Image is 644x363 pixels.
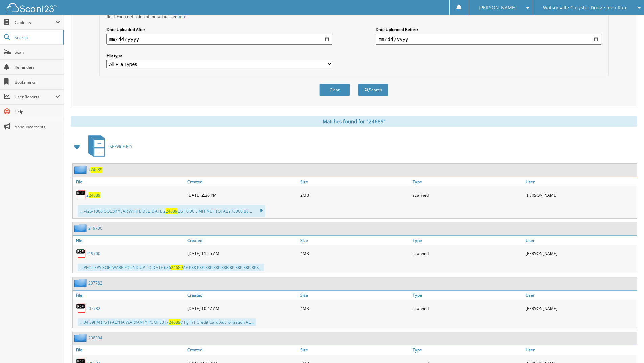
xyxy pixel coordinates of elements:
[73,177,186,186] a: File
[7,3,57,12] img: scan123-logo-white.svg
[524,188,637,202] div: [PERSON_NAME]
[411,291,524,300] a: Type
[524,247,637,260] div: [PERSON_NAME]
[299,188,411,202] div: 2MB
[376,34,601,45] input: end
[186,177,299,186] a: Created
[610,331,644,363] iframe: Chat Widget
[106,27,332,32] label: Date Uploaded After
[169,319,181,325] span: 24689
[78,205,265,217] div: ...-426-1306 COLOR YEAR WHITE DEL. DATE 2 LIST 0.00 LIMIT NET TOTAL i 75000 BE...
[76,248,86,258] img: PDF.png
[299,291,411,300] a: Size
[15,124,60,130] span: Announcements
[177,14,186,19] a: here
[299,177,411,186] a: Size
[89,192,100,198] span: 24689
[186,301,299,315] div: [DATE] 10:47 AM
[88,167,102,173] a: 224689
[86,192,100,198] a: 224689
[74,224,88,232] img: folder2.png
[78,318,256,326] div: ...04:59PM (PST) ALPHA WARRANTY PCM! 8317 7 Pg 1/1 Credit Card Authorization AL...
[524,345,637,355] a: User
[76,190,86,200] img: PDF.png
[186,291,299,300] a: Created
[73,236,186,245] a: File
[299,247,411,260] div: 4MB
[299,301,411,315] div: 4MB
[71,116,637,127] div: Matches found for "24689"
[171,265,183,270] span: 24689
[299,236,411,245] a: Size
[411,188,524,202] div: scanned
[524,236,637,245] a: User
[186,345,299,355] a: Created
[88,225,102,231] a: 219700
[543,6,628,10] span: Watsonville Chrysler Dodge Jeep Ram
[88,280,102,286] a: 207782
[166,208,177,214] span: 24689
[78,264,264,271] div: ...PECT EPS SOFTWARE FOUND UP TO DATE 686 AE KKK KKK KKK KKK KKK KK KKK KKK KKK...
[15,64,60,70] span: Reminders
[88,335,102,341] a: 208394
[524,177,637,186] a: User
[76,303,86,313] img: PDF.png
[15,35,59,40] span: Search
[411,177,524,186] a: Type
[479,6,517,10] span: [PERSON_NAME]
[186,188,299,202] div: [DATE] 2:36 PM
[106,53,332,59] label: File type
[15,20,55,25] span: Cabinets
[299,345,411,355] a: Size
[15,94,55,100] span: User Reports
[84,133,132,160] a: SERVICE RO
[74,165,88,174] img: folder2.png
[186,236,299,245] a: Created
[319,84,350,96] button: Clear
[15,109,60,115] span: Help
[15,79,60,85] span: Bookmarks
[524,291,637,300] a: User
[110,144,132,150] span: SERVICE RO
[411,345,524,355] a: Type
[186,247,299,260] div: [DATE] 11:25 AM
[411,247,524,260] div: scanned
[358,84,388,96] button: Search
[524,301,637,315] div: [PERSON_NAME]
[91,167,102,173] span: 24689
[411,236,524,245] a: Type
[86,305,100,311] a: 207782
[74,279,88,287] img: folder2.png
[15,49,60,55] span: Scan
[73,291,186,300] a: File
[73,345,186,355] a: File
[86,251,100,256] a: 219700
[106,34,332,45] input: start
[376,27,601,32] label: Date Uploaded Before
[74,334,88,342] img: folder2.png
[411,301,524,315] div: scanned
